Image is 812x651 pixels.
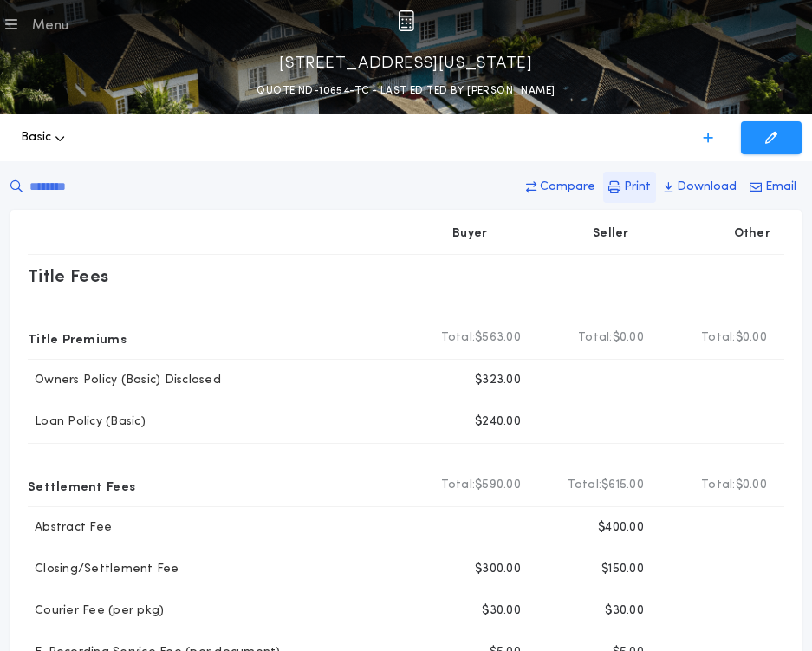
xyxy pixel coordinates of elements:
[701,329,736,347] b: Total:
[736,329,767,347] span: $0.00
[540,179,595,196] p: Compare
[31,16,68,36] div: Menu
[475,561,521,578] p: $300.00
[734,225,770,243] p: Other
[28,519,112,537] p: Abstract Fee
[624,179,651,196] p: Print
[677,179,737,196] p: Download
[28,561,179,578] p: Closing/Settlement Fee
[279,49,532,77] p: [STREET_ADDRESS][US_STATE]
[28,372,221,389] p: Owners Policy (Basic) Disclosed
[28,324,127,352] p: Title Premiums
[568,477,602,494] b: Total:
[613,329,644,347] span: $0.00
[21,129,51,146] span: Basic
[601,561,644,578] p: $150.00
[475,372,521,389] p: $323.00
[21,110,65,166] button: Basic
[578,329,613,347] b: Total:
[28,262,109,290] p: Title Fees
[659,172,742,203] button: Download
[28,602,164,620] p: Courier Fee (per pkg)
[475,413,521,431] p: $240.00
[482,602,521,620] p: $30.00
[521,172,601,203] button: Compare
[598,519,644,537] p: $400.00
[28,413,146,431] p: Loan Policy (Basic)
[441,329,476,347] b: Total:
[475,477,521,494] span: $590.00
[601,477,644,494] span: $615.00
[28,472,135,499] p: Settlement Fees
[701,477,736,494] b: Total:
[593,225,629,243] p: Seller
[452,225,487,243] p: Buyer
[603,172,656,203] button: Print
[765,179,796,196] p: Email
[475,329,521,347] span: $563.00
[257,82,555,100] p: QUOTE ND-10654-TC - LAST EDITED BY [PERSON_NAME]
[441,477,476,494] b: Total:
[398,10,414,31] img: img
[744,172,802,203] button: Email
[605,602,644,620] p: $30.00
[736,477,767,494] span: $0.00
